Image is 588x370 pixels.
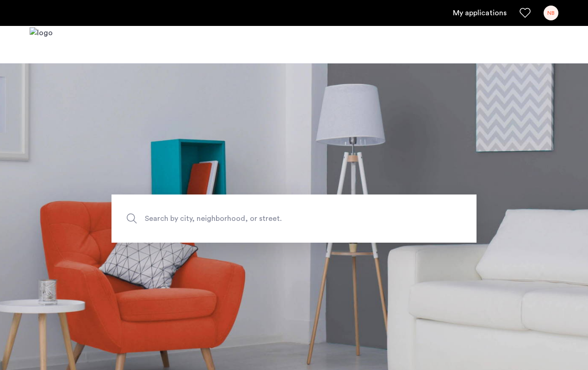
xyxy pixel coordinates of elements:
[30,27,53,62] img: logo
[111,194,477,243] input: Apartment Search
[145,212,400,225] span: Search by city, neighborhood, or street.
[549,333,579,361] iframe: chat widget
[544,6,558,20] div: NB
[30,27,53,62] a: Cazamio logo
[520,7,531,19] a: Favorites
[453,7,507,19] a: My application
